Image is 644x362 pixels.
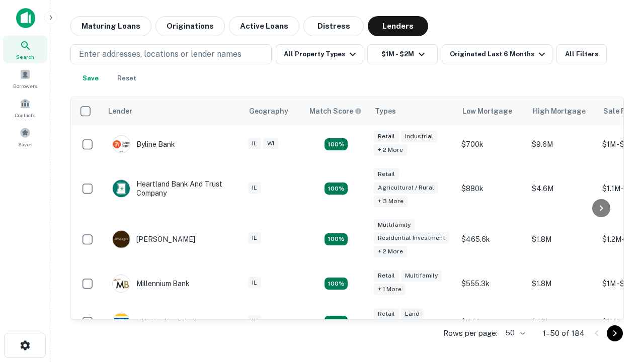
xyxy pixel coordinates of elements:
div: Types [375,105,396,117]
div: Lender [108,105,132,117]
button: Save your search to get updates of matches that match your search criteria. [74,68,107,88]
th: High Mortgage [527,97,597,125]
button: Lenders [368,16,428,36]
span: Search [16,53,34,61]
img: picture [113,136,130,153]
div: Byline Bank [112,135,175,153]
button: Go to next page [607,325,623,341]
th: Types [369,97,456,125]
th: Low Mortgage [456,97,527,125]
div: Retail [374,308,399,320]
div: IL [248,277,261,289]
button: Originated Last 6 Months [442,44,552,64]
div: 50 [502,326,527,340]
div: IL [248,232,261,244]
td: $700k [456,125,527,163]
th: Lender [102,97,243,125]
img: picture [113,275,130,292]
iframe: Chat Widget [594,282,644,330]
button: Reset [111,68,143,88]
div: Matching Properties: 18, hasApolloMatch: undefined [325,316,348,328]
td: $465.6k [456,214,527,265]
button: Maturing Loans [70,16,151,36]
span: Borrowers [13,82,37,90]
span: Saved [18,140,33,148]
div: + 1 more [374,284,406,295]
a: Contacts [3,94,47,121]
div: Industrial [401,131,437,142]
div: OLD National Bank [112,313,199,331]
button: All Filters [556,44,607,64]
button: All Property Types [276,44,363,64]
a: Borrowers [3,65,47,92]
div: Millennium Bank [112,275,190,293]
div: Heartland Bank And Trust Company [112,179,233,198]
div: Multifamily [374,219,415,231]
div: + 3 more [374,196,408,207]
div: Originated Last 6 Months [450,48,548,60]
button: Active Loans [229,16,299,36]
div: WI [263,138,278,149]
div: IL [248,138,261,149]
div: Retail [374,131,399,142]
div: Low Mortgage [462,105,512,117]
button: $1M - $2M [367,44,438,64]
div: IL [248,315,261,327]
th: Geography [243,97,303,125]
p: 1–50 of 184 [543,327,585,339]
div: High Mortgage [533,105,586,117]
div: Retail [374,270,399,282]
div: [PERSON_NAME] [112,230,195,248]
a: Search [3,36,47,63]
td: $1.8M [527,214,597,265]
td: $715k [456,303,527,341]
td: $880k [456,163,527,214]
span: Contacts [15,111,35,119]
div: Matching Properties: 16, hasApolloMatch: undefined [325,278,348,290]
div: Matching Properties: 17, hasApolloMatch: undefined [325,183,348,195]
th: Capitalize uses an advanced AI algorithm to match your search with the best lender. The match sco... [303,97,369,125]
td: $9.6M [527,125,597,163]
td: $4M [527,303,597,341]
td: $555.3k [456,264,527,303]
p: Enter addresses, locations or lender names [79,48,242,60]
div: Geography [249,105,288,117]
img: picture [113,231,130,248]
button: Originations [155,16,225,36]
div: Land [401,308,424,320]
a: Saved [3,123,47,150]
p: Rows per page: [443,327,498,339]
h6: Match Score [309,106,360,117]
div: Matching Properties: 27, hasApolloMatch: undefined [325,233,348,245]
div: Residential Investment [374,232,449,244]
button: Distress [303,16,364,36]
button: Enter addresses, locations or lender names [70,44,272,64]
div: Agricultural / Rural [374,182,438,194]
div: Multifamily [401,270,442,282]
td: $4.6M [527,163,597,214]
div: Retail [374,168,399,180]
div: + 2 more [374,246,407,257]
div: Matching Properties: 20, hasApolloMatch: undefined [325,138,348,150]
div: Capitalize uses an advanced AI algorithm to match your search with the best lender. The match sco... [309,106,362,117]
img: capitalize-icon.png [16,8,35,28]
img: picture [113,313,130,330]
div: IL [248,182,261,194]
td: $1.8M [527,264,597,303]
img: picture [113,180,130,197]
div: + 2 more [374,144,407,156]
